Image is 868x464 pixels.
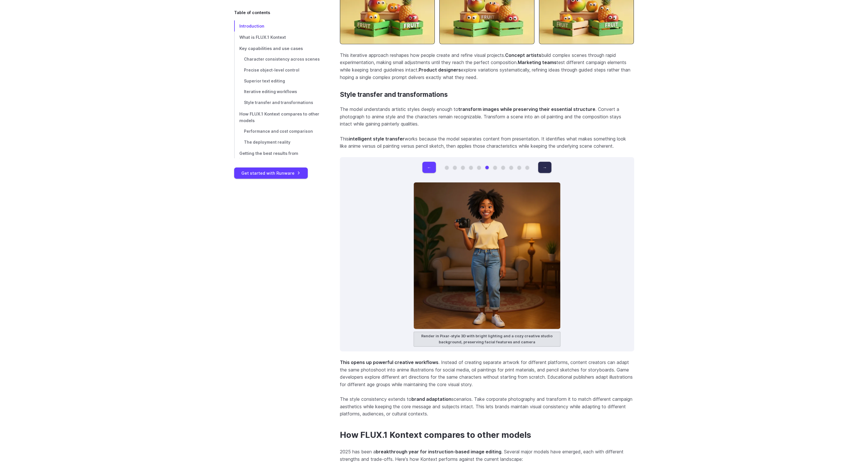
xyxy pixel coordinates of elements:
span: What is FLUX.1 Kontext [239,35,286,40]
button: Go to 3 of 11 [461,166,465,169]
a: Performance and cost comparison [234,126,322,137]
strong: transform images while preserving their essential structure [458,106,595,112]
p: This iterative approach reshapes how people create and refine visual projects. build complex scen... [340,52,634,81]
span: Precise object-level control [244,68,299,72]
strong: Concept artists [505,52,541,58]
a: Character consistency across scenes [234,54,322,65]
strong: Product designers [419,67,461,73]
span: The deployment reality [244,140,290,145]
span: Introduction [239,24,264,28]
strong: intelligent style transfer [349,136,405,142]
span: Style transfer and transformations [244,100,313,105]
a: Introduction [234,20,322,32]
span: Performance and cost comparison [244,129,313,134]
a: How FLUX.1 Kontext compares to other models [234,108,322,126]
button: Go to 10 of 11 [517,166,521,169]
p: 2025 has been a . Several major models have emerged, each with different strengths and trade-offs... [340,448,634,463]
button: ← [422,162,436,173]
a: Superior text editing [234,76,322,87]
button: → [538,162,551,173]
img: Young woman with natural curly hair, wearing a pale yellow t-shirt and high-waisted jeans, holdin... [413,182,561,329]
strong: Marketing teams [518,59,557,65]
a: Style transfer and transformations [340,91,448,99]
a: What is FLUX.1 Kontext [234,32,322,43]
strong: breakthrough year for instruction-based image editing [376,449,501,455]
button: Go to 2 of 11 [453,166,457,169]
span: How FLUX.1 Kontext compares to other models [239,111,319,123]
p: The model understands artistic styles deeply enough to . Convert a photograph to anime style and ... [340,106,634,128]
span: Iterative editing workflows [244,89,297,94]
span: Superior text editing [244,79,285,83]
strong: This opens up powerful creative workflows [340,359,438,365]
button: Go to 5 of 11 [477,166,481,169]
button: Go to 9 of 11 [509,166,513,169]
a: How FLUX.1 Kontext compares to other models [340,430,531,440]
a: Iterative editing workflows [234,86,322,97]
p: The style consistency extends to scenarios. Take corporate photography and transform it to match ... [340,396,634,418]
button: Go to 6 of 11 [485,166,489,169]
button: Go to 11 of 11 [526,166,529,169]
strong: brand adaptation [411,396,451,402]
button: Go to 7 of 11 [493,166,497,169]
a: Key capabilities and use cases [234,43,322,54]
button: Go to 1 of 11 [445,166,449,169]
span: Character consistency across scenes [244,57,320,61]
button: Go to 8 of 11 [501,166,505,169]
a: The deployment reality [234,137,322,148]
span: Table of contents [234,9,270,16]
a: Style transfer and transformations [234,97,322,108]
a: Getting the best results from instruction-based editing [234,148,322,166]
p: . Instead of creating separate artwork for different platforms, content creators can adapt the sa... [340,359,634,388]
figcaption: Render in Pixar-style 3D with bright lighting and a cozy creative studio background, preserving f... [413,332,561,347]
button: Go to 4 of 11 [469,166,473,169]
span: Key capabilities and use cases [239,46,303,51]
a: Precise object-level control [234,65,322,76]
p: This works because the model separates content from presentation. It identifies what makes someth... [340,135,634,150]
span: Getting the best results from instruction-based editing [239,151,298,163]
a: Get started with Runware [234,167,308,179]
